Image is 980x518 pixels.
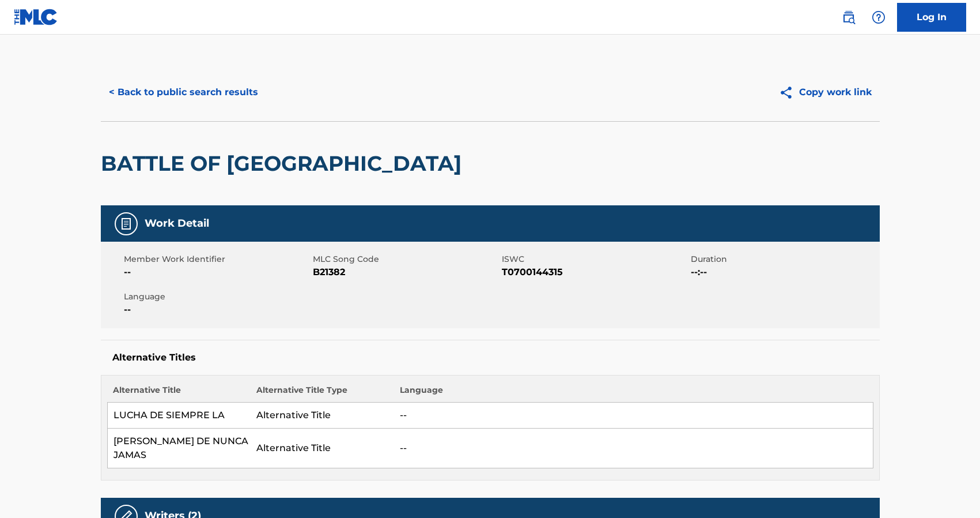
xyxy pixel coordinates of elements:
[119,217,133,231] img: Work Detail
[124,253,310,265] span: Member Work Identifier
[101,151,467,177] h2: BATTLE OF [GEOGRAPHIC_DATA]
[394,429,873,468] td: --
[107,403,251,429] td: LUCHA DE SIEMPRE LA
[313,253,499,265] span: MLC Song Code
[124,291,310,303] span: Language
[691,253,877,265] span: Duration
[124,265,310,279] span: --
[124,303,310,317] span: --
[691,265,877,279] span: --:--
[145,217,209,230] h5: Work Detail
[251,384,394,403] th: Alternative Title Type
[101,78,266,107] button: < Back to public search results
[251,403,394,429] td: Alternative Title
[837,6,860,29] a: Public Search
[771,78,880,107] button: Copy work link
[779,85,799,100] img: Copy work link
[502,253,688,265] span: ISWC
[251,429,394,468] td: Alternative Title
[872,10,886,24] img: help
[112,352,868,363] h5: Alternative Titles
[107,384,251,403] th: Alternative Title
[842,10,856,24] img: search
[394,403,873,429] td: --
[897,3,966,32] a: Log In
[922,463,980,518] iframe: Chat Widget
[14,9,58,25] img: MLC Logo
[502,265,688,279] span: T0700144315
[313,265,499,279] span: B21382
[394,384,873,403] th: Language
[867,6,890,29] div: Help
[107,429,251,468] td: [PERSON_NAME] DE NUNCA JAMAS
